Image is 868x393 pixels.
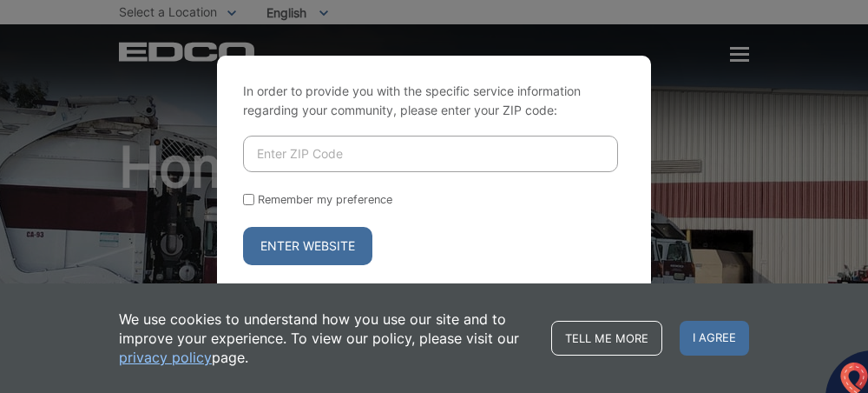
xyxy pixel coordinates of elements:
button: Enter Website [243,227,372,265]
p: We use cookies to understand how you use our site and to improve your experience. To view our pol... [119,310,534,367]
a: privacy policy [119,348,212,367]
span: I agree [680,321,749,356]
input: Enter ZIP Code [243,136,618,172]
label: Remember my preference [258,193,392,206]
p: In order to provide you with the specific service information regarding your community, please en... [243,82,625,120]
a: Tell me more [551,321,662,356]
